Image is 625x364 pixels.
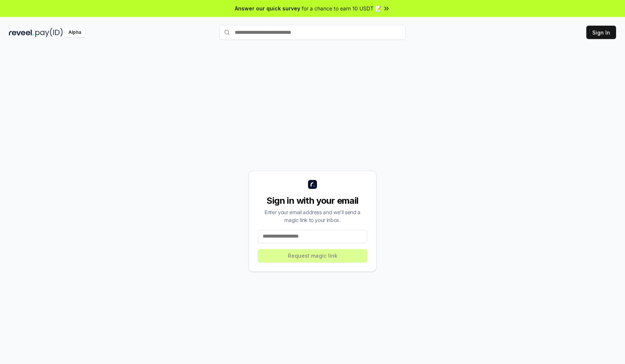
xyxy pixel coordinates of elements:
[586,26,616,39] button: Sign In
[308,180,317,189] img: logo_small
[258,195,367,207] div: Sign in with your email
[64,28,85,37] div: Alpha
[235,4,300,12] span: Answer our quick survey
[35,28,63,37] img: pay_id
[258,208,367,224] div: Enter your email address and we’ll send a magic link to your inbox.
[302,4,381,12] span: for a chance to earn 10 USDT 📝
[9,28,34,37] img: reveel_dark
